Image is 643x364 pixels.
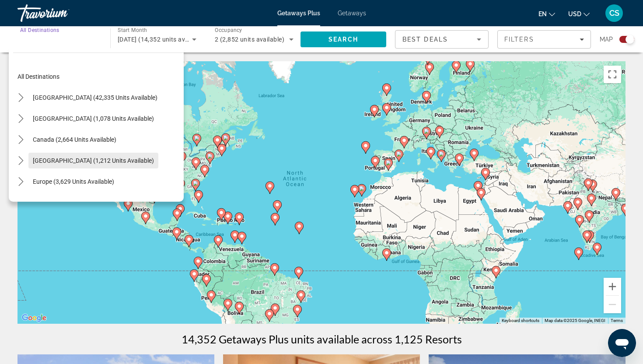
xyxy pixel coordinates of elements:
[338,10,366,17] a: Getaways
[33,136,116,143] span: Canada (2,664 units available)
[604,278,621,295] button: Zoom in
[504,36,534,43] span: Filters
[604,296,621,313] button: Zoom out
[13,111,28,126] button: Toggle Mexico (1,078 units available) submenu
[28,111,158,126] button: Select destination: Mexico (1,078 units available)
[28,153,158,168] button: Select destination: Caribbean & Atlantic Islands (1,212 units available)
[33,157,154,164] span: [GEOGRAPHIC_DATA] (1,212 units available)
[28,132,121,147] button: Select destination: Canada (2,664 units available)
[9,48,184,202] div: Destination options
[600,33,613,45] span: Map
[13,174,28,189] button: Toggle Europe (3,629 units available) submenu
[33,115,154,122] span: [GEOGRAPHIC_DATA] (1,078 units available)
[13,132,28,147] button: Toggle Canada (2,664 units available) submenu
[568,10,581,17] span: USD
[611,318,623,323] a: Terms (opens in new tab)
[497,30,591,49] button: Filters
[538,10,547,17] span: en
[13,90,28,105] button: Toggle United States (42,335 units available) submenu
[17,2,105,24] a: Travorium
[538,7,555,20] button: Change language
[118,36,206,43] span: [DATE] (14,352 units available)
[182,332,462,346] h1: 14,352 Getaways Plus units available across 1,125 Resorts
[604,66,621,83] button: Toggle fullscreen view
[215,27,242,33] span: Occupancy
[215,36,284,43] span: 2 (2,852 units available)
[28,195,119,210] button: Select destination: Australia (235 units available)
[20,27,59,33] span: All Destinations
[28,174,119,189] button: Select destination: Europe (3,629 units available)
[13,195,28,210] button: Toggle Australia (235 units available) submenu
[33,178,114,185] span: Europe (3,629 units available)
[301,31,386,47] button: Search
[545,318,605,323] span: Map data ©2025 Google, INEGI
[20,35,99,45] input: Select destination
[277,10,320,17] a: Getaways Plus
[402,34,481,45] mat-select: Sort by
[20,312,49,324] a: Open this area in Google Maps (opens a new window)
[609,9,619,17] span: CS
[402,36,448,43] span: Best Deals
[28,90,162,105] button: Select destination: United States (42,335 units available)
[20,312,49,324] img: Google
[608,329,636,357] iframe: Button to launch messaging window
[502,318,539,324] button: Keyboard shortcuts
[33,94,157,101] span: [GEOGRAPHIC_DATA] (42,335 units available)
[17,73,59,80] span: All destinations
[13,153,28,168] button: Toggle Caribbean & Atlantic Islands (1,212 units available) submenu
[13,69,184,84] button: Select destination: All destinations
[568,7,590,20] button: Change currency
[13,66,184,339] mat-tree: Destination tree
[118,27,147,33] span: Start Month
[328,36,358,43] span: Search
[603,4,626,22] button: User Menu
